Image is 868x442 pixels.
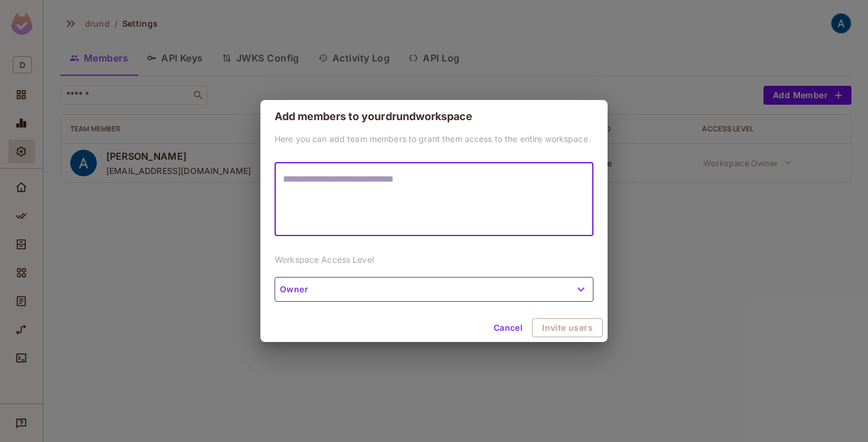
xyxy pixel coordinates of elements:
button: Invite users [532,318,603,337]
p: Here you can add team members to grant them access to the entire workspace. [275,133,593,144]
p: Workspace Access Level [275,254,593,265]
button: Owner [275,277,593,302]
button: Cancel [489,318,527,337]
h2: Add members to your drund workspace [260,100,608,133]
